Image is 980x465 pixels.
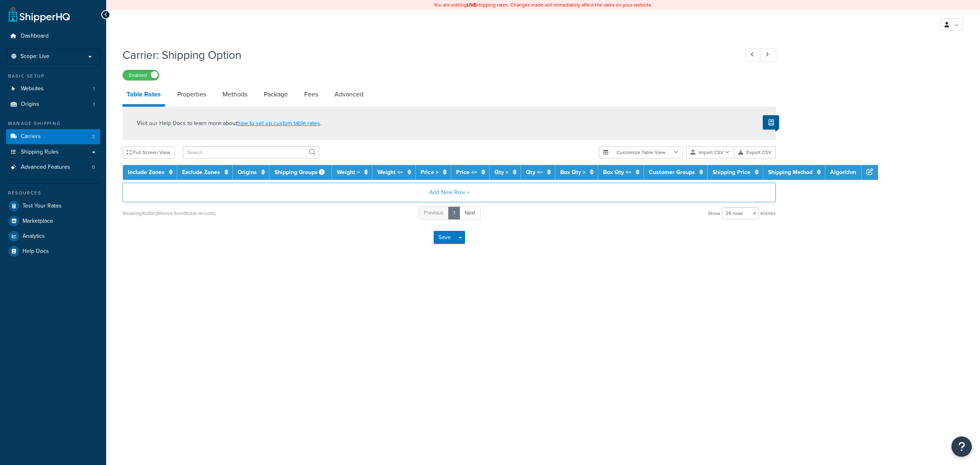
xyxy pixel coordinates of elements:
[459,206,481,220] a: Next
[21,133,41,140] span: Carriers
[745,48,761,62] a: Previous Record
[760,208,776,219] span: entries
[21,164,70,171] span: Advanced Features
[6,160,100,175] a: Advanced Features0
[122,47,730,63] h1: Carrier: Shipping Option
[951,436,972,457] button: Open Resource Center
[6,214,100,228] a: Marketplace
[6,81,100,96] li: Websites
[237,119,320,127] a: how to set up custom table rates
[6,160,100,175] li: Advanced Features
[22,233,45,240] span: Analytics
[6,129,100,144] li: Carriers
[6,199,100,213] a: Test Your Rates
[734,146,776,159] button: Export CSV
[173,85,210,104] a: Properties
[434,231,456,244] button: Save
[599,146,683,159] button: Customize Table View
[123,70,159,80] label: Enabled
[337,168,360,177] a: Weight >
[377,168,403,177] a: Weight <=
[122,183,776,202] button: Add New Row +
[6,73,100,80] div: Basic Setup
[6,145,100,160] a: Shipping Rules
[122,208,216,219] div: Showing 1 to 0 of (filtered from 0 total records)
[603,168,631,177] a: Box Qty <=
[122,146,175,159] button: Full Screen View
[467,1,477,9] b: LIVE
[686,146,734,159] button: Import CSV
[768,168,813,177] a: Shipping Method
[182,168,220,177] a: Exclude Zones
[21,149,59,156] span: Shipping Rules
[825,165,862,180] th: Algorithm
[6,97,100,112] a: Origins1
[122,85,165,107] a: Table Rates
[300,85,322,104] a: Fees
[93,85,95,92] span: 1
[183,146,319,159] input: Search
[137,119,321,128] p: Visit our Help Docs to learn more about .
[92,164,95,171] span: 0
[92,133,95,140] span: 2
[238,168,257,177] a: Origins
[269,165,332,180] th: Shipping Groups
[708,208,720,219] span: Show
[760,48,776,62] a: Next Record
[20,53,49,60] span: Scope: Live
[93,101,95,108] span: 1
[713,168,751,177] a: Shipping Price
[128,168,165,177] a: Include Zones
[421,168,439,177] a: Price >
[526,168,543,177] a: Qty <=
[22,248,49,255] span: Help Docs
[22,218,53,225] span: Marketplace
[456,168,477,177] a: Price <=
[330,85,367,104] a: Advanced
[560,168,586,177] a: Box Qty >
[763,115,779,130] button: Show Help Docs
[260,85,292,104] a: Package
[424,209,443,217] span: Previous
[448,206,460,220] a: 1
[6,120,100,127] div: Manage Shipping
[21,85,44,92] span: Websites
[649,168,695,177] a: Customer Groups
[21,33,49,40] span: Dashboard
[6,190,100,197] div: Resources
[6,81,100,96] a: Websites1
[494,168,508,177] a: Qty >
[218,85,252,104] a: Methods
[419,206,449,220] a: Previous
[22,203,62,210] span: Test Your Rates
[6,244,100,259] a: Help Docs
[6,129,100,144] a: Carriers2
[465,209,475,217] span: Next
[6,97,100,112] li: Origins
[21,101,39,108] span: Origins
[6,29,100,44] a: Dashboard
[6,229,100,244] a: Analytics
